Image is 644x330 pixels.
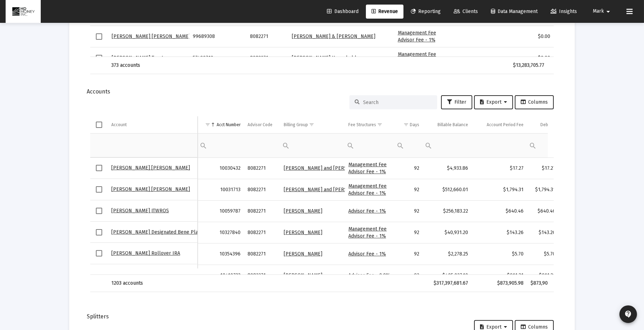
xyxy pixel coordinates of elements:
[426,272,468,279] div: $405,027.10
[87,313,557,320] div: Splitters
[90,116,554,292] div: Data grid
[395,179,423,200] td: 92
[198,222,244,243] td: 10327840
[321,5,364,19] a: Dashboard
[189,47,247,69] td: 57490712
[515,33,550,40] div: $0.00
[348,122,376,128] div: Fee Structures
[284,272,322,278] a: [PERSON_NAME]
[198,116,244,133] td: Column Acct Number
[96,229,102,235] div: Select row
[426,165,468,172] div: $4,933.86
[363,99,432,105] input: Search
[377,122,382,127] span: Show filter options for column 'Fee Structures'
[441,95,472,109] button: Filter
[410,122,419,128] div: Days
[398,30,436,36] a: Management Fee
[198,133,244,157] td: Filter cell
[244,243,280,265] td: 8082271
[96,33,102,40] div: Select row
[395,222,423,243] td: 92
[247,47,288,69] td: 8082271
[348,183,387,189] a: Management Fee
[108,116,198,133] td: Column Account
[480,324,507,330] span: Export
[96,250,102,257] div: Select row
[292,55,356,61] a: [PERSON_NAME] Household
[521,99,548,105] span: Columns
[248,122,272,128] div: Advisor Code
[244,116,280,133] td: Column Advisor Code
[280,116,345,133] td: Column Billing Group
[475,208,524,215] div: $640.46
[198,265,244,286] td: 10410733
[426,229,468,236] div: $40,931.20
[205,122,210,127] span: Show filter options for column 'Acct Number'
[292,33,375,39] a: [PERSON_NAME] & [PERSON_NAME]
[515,54,550,62] div: $0.00
[545,5,583,19] a: Insights
[531,272,556,279] div: $911.31
[527,133,559,157] td: Filter cell
[112,55,163,61] a: [PERSON_NAME] Trust
[474,95,513,109] button: Export
[111,122,127,128] div: Account
[475,165,524,172] div: $17.27
[527,116,559,133] td: Column Debited
[398,37,435,43] a: Advisor Fee - 1%
[531,280,556,287] div: $873,905.98
[403,122,409,127] span: Show filter options for column 'Days'
[395,133,423,157] td: Filter cell
[475,229,524,236] div: $143.26
[531,208,556,215] div: $640.46
[454,8,478,14] span: Clients
[244,179,280,200] td: 8082271
[244,265,280,286] td: 8082271
[487,122,524,128] div: Account Period Fee
[438,122,468,128] div: Billable Balance
[244,200,280,222] td: 8082271
[244,158,280,179] td: 8082271
[426,186,468,193] div: $512,660.01
[284,187,372,193] a: [PERSON_NAME] and [PERSON_NAME]
[604,5,612,19] mat-icon: arrow_drop_down
[284,165,372,171] a: [PERSON_NAME] and [PERSON_NAME]
[198,243,244,265] td: 10354396
[593,8,604,14] span: Mark
[521,324,548,330] span: Columns
[348,226,387,232] a: Management Fee
[284,229,322,235] a: [PERSON_NAME]
[327,8,359,14] span: Dashboard
[111,165,190,171] a: [PERSON_NAME] [PERSON_NAME]
[111,229,201,235] a: [PERSON_NAME] Designated Bene Plan
[551,8,577,14] span: Insights
[472,116,527,133] td: Column Account Period Fee
[491,8,538,14] span: Data Management
[111,62,184,69] div: 373 accounts
[395,243,423,265] td: 92
[247,26,288,47] td: 8082271
[531,251,556,258] div: $5.70
[198,158,244,179] td: 10030432
[348,272,390,278] a: Advisor Fee - 0.9%
[540,122,556,128] div: Debited
[309,122,314,127] span: Show filter options for column 'Billing Group'
[87,88,557,95] div: Accounts
[485,5,543,19] a: Data Management
[284,208,322,214] a: [PERSON_NAME]
[423,116,472,133] td: Column Billable Balance
[111,280,194,287] div: 1203 accounts
[426,208,468,215] div: $256,183.22
[284,122,308,128] div: Billing Group
[475,186,524,193] div: $1,794.31
[217,122,241,128] div: Acct Number
[515,95,554,109] button: Columns
[96,186,102,193] div: Select row
[244,222,280,243] td: 8082271
[480,99,507,105] span: Export
[395,265,423,286] td: 92
[348,251,386,257] a: Advisor Fee - 1%
[426,251,468,258] div: $2,278.25
[405,5,446,19] a: Reporting
[189,26,247,47] td: 99689308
